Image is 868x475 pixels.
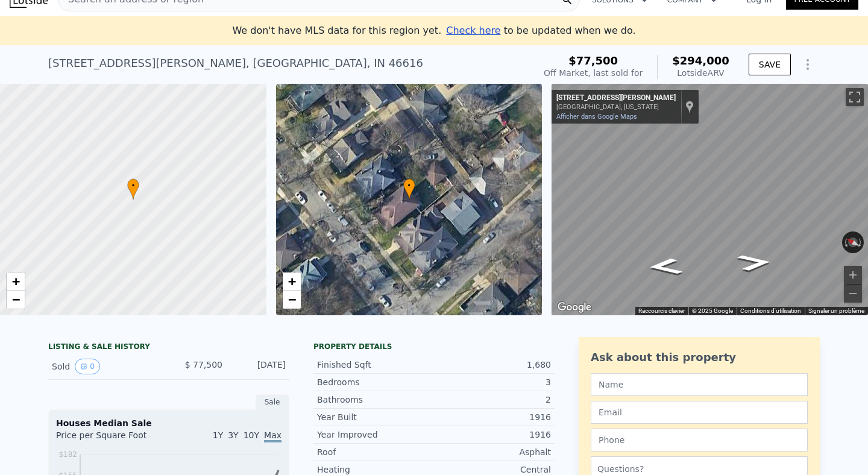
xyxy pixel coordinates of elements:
div: Roof [317,446,434,458]
div: Sold [52,359,159,374]
span: − [288,292,295,307]
div: Lotside ARV [672,67,729,79]
img: Google [555,300,594,315]
div: Finished Sqft [317,359,434,371]
input: Email [591,401,808,424]
tspan: $182 [58,450,77,459]
span: 3Y [228,430,238,440]
div: Street View [552,84,868,315]
span: © 2025 Google [692,307,733,314]
div: Asphalt [434,446,551,458]
button: Passer en plein écran [846,88,864,106]
a: Zoom out [7,291,25,309]
div: Bedrooms [317,376,434,388]
a: Zoom in [283,272,301,291]
a: Ouvrir cette zone dans Google Maps (dans une nouvelle fenêtre) [555,300,594,315]
div: Bathrooms [317,394,434,406]
span: Check here [446,25,500,36]
button: Show Options [796,52,820,77]
div: Carte [552,84,868,315]
span: + [288,274,295,289]
button: Zoom avant [844,266,862,284]
div: [DATE] [232,359,286,374]
button: Faire pivoter dans le sens inverse des aiguilles d'une montre [842,231,849,253]
span: − [12,292,20,307]
span: $294,000 [672,54,729,67]
div: Price per Square Foot [56,429,169,448]
div: 1,680 [434,359,551,371]
button: Zoom arrière [844,285,862,303]
div: [GEOGRAPHIC_DATA], [US_STATE] [556,103,676,111]
div: 1916 [434,429,551,441]
button: Réinitialiser la vue [841,233,865,251]
button: Faire pivoter dans le sens des aiguilles d'une montre [858,231,864,253]
span: • [127,180,139,191]
div: [STREET_ADDRESS][PERSON_NAME] , [GEOGRAPHIC_DATA] , IN 46616 [48,55,423,72]
a: Zoom out [283,291,301,309]
span: • [403,180,415,191]
div: 2 [434,394,551,406]
span: $77,500 [568,54,618,67]
div: Off Market, last sold for [544,67,643,79]
a: Afficher dans Google Maps [556,113,637,121]
div: 3 [434,376,551,388]
input: Name [591,373,808,396]
a: Signaler un problème [808,307,864,314]
span: 10Y [244,430,259,440]
div: 1916 [434,411,551,423]
span: 1Y [213,430,223,440]
a: Conditions d'utilisation (s'ouvre dans un nouvel onglet) [740,307,801,314]
div: Ask about this property [591,349,808,366]
path: Aller vers le sud-est, Woodward Ave [723,250,787,275]
span: $ 77,500 [185,360,222,370]
div: • [127,178,139,200]
div: Property details [313,342,555,351]
a: Zoom in [7,272,25,291]
div: We don't have MLS data for this region yet. [232,24,635,38]
button: SAVE [749,54,791,75]
div: Sale [256,394,289,410]
div: • [403,178,415,200]
button: Raccourcis clavier [638,307,685,315]
span: + [12,274,20,289]
div: to be updated when we do. [446,24,635,38]
span: Max [264,430,281,442]
input: Phone [591,429,808,451]
div: LISTING & SALE HISTORY [48,342,289,354]
div: Year Improved [317,429,434,441]
button: View historical data [75,359,100,374]
a: Afficher le lieu sur la carte [685,100,694,113]
path: Aller au nord-ouest, Woodward Ave [633,254,697,279]
div: Houses Median Sale [56,417,281,429]
div: Year Built [317,411,434,423]
div: [STREET_ADDRESS][PERSON_NAME] [556,93,676,103]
